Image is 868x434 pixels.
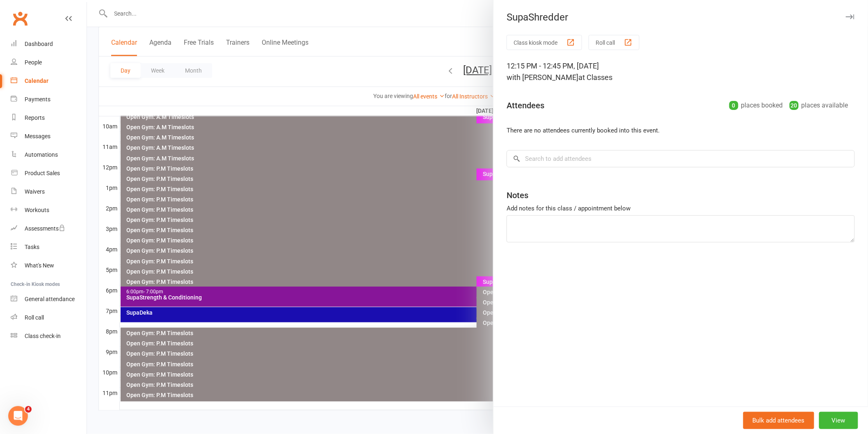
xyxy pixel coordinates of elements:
[25,314,44,321] div: Roll call
[11,127,87,146] a: Messages
[25,96,50,103] div: Payments
[25,207,49,213] div: Workouts
[25,78,48,84] div: Calendar
[507,35,582,50] button: Class kiosk mode
[25,406,32,413] span: 4
[507,73,578,82] span: with [PERSON_NAME]
[11,35,87,53] a: Dashboard
[11,109,87,127] a: Reports
[25,333,61,339] div: Class check-in
[589,35,640,50] button: Roll call
[11,90,87,109] a: Payments
[493,11,868,23] div: SupaShredder
[819,412,858,429] button: View
[743,412,814,429] button: Bulk add attendees
[25,225,65,232] div: Assessments
[11,164,87,183] a: Product Sales
[11,238,87,256] a: Tasks
[10,8,30,29] a: Clubworx
[11,72,87,90] a: Calendar
[11,308,87,327] a: Roll call
[11,290,87,308] a: General attendance kiosk mode
[25,133,50,139] div: Messages
[507,60,855,83] div: 12:15 PM - 12:45 PM, [DATE]
[790,101,799,110] div: 20
[507,100,544,111] div: Attendees
[8,406,28,426] iframe: Intercom live chat
[507,190,528,201] div: Notes
[507,203,855,213] div: Add notes for this class / appointment below
[25,262,54,269] div: What's New
[11,256,87,275] a: What's New
[11,146,87,164] a: Automations
[507,150,855,167] input: Search to add attendees
[578,73,612,82] span: at Classes
[11,219,87,238] a: Assessments
[729,100,783,111] div: places booked
[25,244,39,250] div: Tasks
[25,59,42,66] div: People
[507,126,855,135] li: There are no attendees currently booked into this event.
[11,53,87,72] a: People
[25,114,45,121] div: Reports
[11,183,87,201] a: Waivers
[25,41,53,47] div: Dashboard
[25,188,45,195] div: Waivers
[25,151,58,158] div: Automations
[25,296,75,302] div: General attendance
[11,327,87,345] a: Class kiosk mode
[25,170,60,176] div: Product Sales
[790,100,848,111] div: places available
[729,101,738,110] div: 0
[11,201,87,219] a: Workouts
